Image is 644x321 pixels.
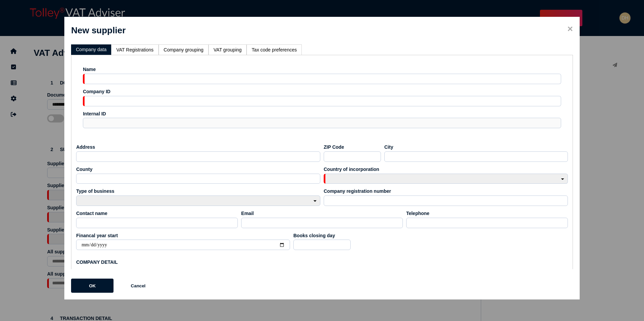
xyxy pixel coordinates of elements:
label: Email [241,211,403,216]
label: Books closing day [293,233,351,238]
li: Tax code preferences [247,44,302,55]
label: Company ID [83,89,561,94]
label: Internal ID [83,111,561,116]
li: Company data [71,44,111,55]
label: City [384,144,568,150]
label: ZIP Code [324,144,381,150]
label: Contact name [76,211,238,216]
label: Country of incorporation [324,167,568,172]
label: Name [83,67,561,72]
button: OK [71,279,114,293]
label: County [76,167,320,172]
li: VAT grouping [208,44,247,55]
span: × [567,24,573,34]
h1: Company detail [76,259,568,265]
label: Type of business [76,188,320,194]
li: VAT Registrations [111,44,159,55]
label: Company registration number [324,188,568,194]
label: Financal year start [76,233,290,238]
li: Company grouping [159,44,208,55]
h1: New supplier [71,25,573,36]
button: Cancel [117,279,159,293]
label: Telephone [406,211,568,216]
label: Address [76,144,320,150]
